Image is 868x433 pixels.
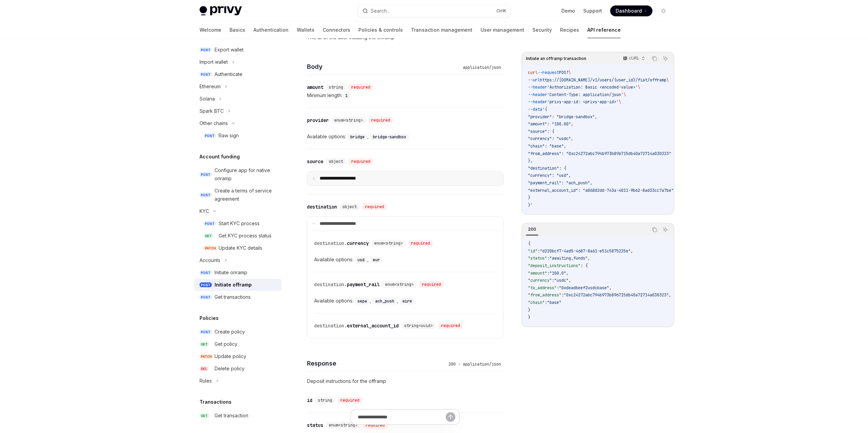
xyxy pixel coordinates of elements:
[528,300,545,305] span: "chain"
[230,22,245,38] a: Basics
[307,117,329,124] div: provider
[528,248,538,254] span: "id"
[200,270,212,275] span: POST
[297,22,314,38] a: Wallets
[609,285,612,291] span: ,
[215,70,242,78] div: Authenticate
[528,158,533,164] span: },
[307,62,460,71] h4: Body
[307,91,504,99] div: Minimum length:
[549,256,588,261] span: "awaiting_funds"
[547,99,619,105] span: 'privy-app-id: <privy-app-id>'
[610,5,652,16] a: Dashboard
[200,58,228,66] div: Import wallet
[204,221,216,226] span: POST
[528,314,530,320] span: }
[215,293,251,301] div: Get transactions
[362,203,387,210] div: required
[528,202,533,208] span: }'
[588,256,590,261] span: ,
[215,166,277,183] div: Configure app for native onramp
[219,244,262,252] div: Update KYC details
[253,22,289,38] a: Authentication
[528,92,547,97] span: --header
[528,278,552,283] span: "currency"
[204,246,217,251] span: PATCH
[545,300,547,305] span: :
[200,354,213,359] span: PATCH
[419,281,444,288] div: required
[650,225,659,234] button: Copy the contents from the code block
[549,270,566,276] span: "100.0"
[215,365,245,373] div: Delete policy
[314,322,399,329] div: external_account_id
[314,281,380,288] div: payment_rail
[194,350,281,362] a: PATCHUpdate policy
[200,95,215,103] div: Solana
[564,292,669,298] span: "0xc24272abc794b973b896715db40a72714a030323"
[528,270,547,276] span: "amount"
[200,329,212,335] span: POST
[219,132,239,140] div: Raw sign
[349,84,373,91] div: required
[358,5,511,17] button: Search...CtrlK
[526,225,538,233] div: 200
[349,158,373,165] div: required
[528,173,571,178] span: "currency": "usd",
[661,54,670,63] button: Ask AI
[583,7,602,14] a: Support
[481,22,524,38] a: User management
[215,281,252,289] div: Initiate offramp
[528,70,538,75] span: curl
[200,153,240,161] h5: Account funding
[200,413,209,418] span: GET
[623,92,626,97] span: \
[200,377,212,385] div: Rules
[307,377,504,385] p: Deposit instructions for the offramp
[329,159,343,164] span: object
[580,263,588,268] span: : {
[219,219,260,228] div: Start KYC process
[528,151,671,156] span: "from_address": "0xc24272abc794b973b896715db40a72714a030323"
[411,22,472,38] a: Transaction management
[569,278,571,283] span: ,
[547,270,549,276] span: :
[538,70,559,75] span: --request
[528,136,573,141] span: "currency": "usdc",
[200,207,209,215] div: KYC
[200,256,220,264] div: Accounts
[194,217,281,230] a: POSTStart KYC process
[355,298,370,305] code: sepa
[528,166,566,171] span: "destination": {
[528,77,540,83] span: --url
[557,285,559,291] span: :
[194,242,281,254] a: PATCHUpdate KYC details
[219,232,271,240] div: Get KYC process status
[314,323,347,329] span: destination.
[528,107,542,112] span: --data
[194,279,281,291] a: POSTInitiate offramp
[329,84,343,90] span: string
[528,256,547,261] span: "status"
[528,188,674,193] span: "external_account_id": "a068d2dd-743a-4011-9b62-8ad33cc7a7be"
[200,107,224,115] div: Spark BTC
[314,256,497,264] div: Available options:
[547,84,638,90] span: 'Authorization: Basic <encoded-value>'
[194,164,281,185] a: POSTConfigure app for native onramp
[438,322,463,329] div: required
[528,114,597,120] span: "provider": "bridge-sandbox",
[561,292,564,298] span: :
[200,366,208,371] span: DEL
[204,133,216,138] span: POST
[404,323,433,328] span: string<uuid>
[194,68,281,80] a: POSTAuthenticate
[528,195,530,200] span: }
[215,340,237,348] div: Get policy
[554,278,569,283] span: "usdc"
[314,240,347,246] span: destination.
[194,129,281,142] a: POSTRaw sign
[215,328,245,336] div: Create policy
[446,412,455,422] button: Send message
[307,203,337,210] div: destination
[307,84,323,91] div: amount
